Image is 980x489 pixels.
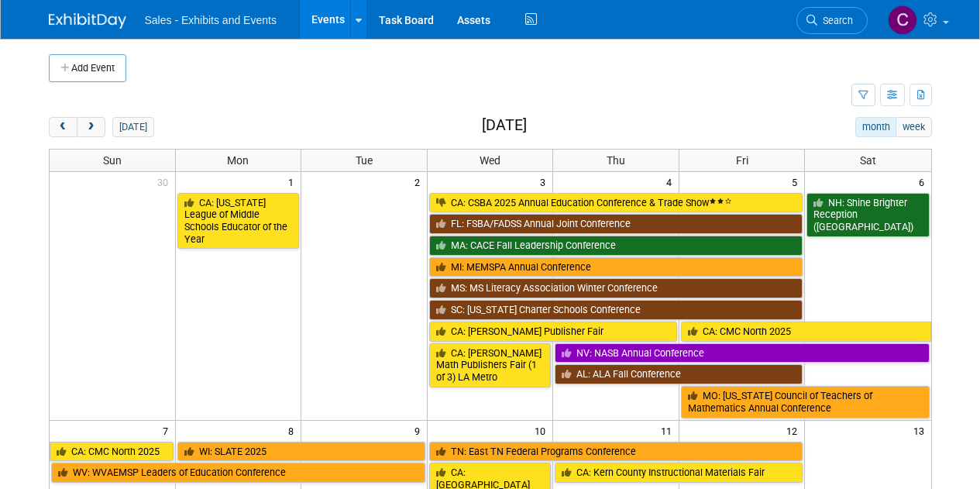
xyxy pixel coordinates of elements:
[429,214,803,234] a: FL: FSBA/FADSS Annual Joint Conference
[888,5,917,35] img: Christine Lurz
[429,300,803,320] a: SC: [US_STATE] Charter Schools Conference
[287,421,301,440] span: 8
[482,117,527,134] h2: [DATE]
[896,117,931,137] button: week
[555,364,803,384] a: AL: ALA Fall Conference
[429,236,803,256] a: MA: CACE Fall Leadership Conference
[145,14,277,26] span: Sales - Exhibits and Events
[49,54,126,82] button: Add Event
[533,421,552,440] span: 10
[51,463,425,483] a: WV: WVAEMSP Leaders of Education Conference
[161,421,175,440] span: 7
[49,13,126,29] img: ExhibitDay
[429,442,803,462] a: TN: East TN Federal Programs Conference
[429,322,677,342] a: CA: [PERSON_NAME] Publisher Fair
[736,154,748,167] span: Fri
[855,117,896,137] button: month
[681,386,930,418] a: MO: [US_STATE] Council of Teachers of Mathematics Annual Conference
[429,193,803,213] a: CA: CSBA 2025 Annual Education Conference & Trade Show
[806,193,929,237] a: NH: Shine Brighter Reception ([GEOGRAPHIC_DATA])
[413,172,427,191] span: 2
[917,172,931,191] span: 6
[665,172,679,191] span: 4
[356,154,373,167] span: Tue
[860,154,876,167] span: Sat
[177,193,300,250] a: CA: [US_STATE] League of Middle Schools Educator of the Year
[555,463,803,483] a: CA: Kern County Instructional Materials Fair
[607,154,625,167] span: Thu
[429,278,803,298] a: MS: MS Literacy Association Winter Conference
[156,172,175,191] span: 30
[77,117,105,137] button: next
[790,172,804,191] span: 5
[659,421,679,440] span: 11
[538,172,552,191] span: 3
[112,117,153,137] button: [DATE]
[287,172,301,191] span: 1
[177,442,425,462] a: WI: SLATE 2025
[912,421,931,440] span: 13
[785,421,804,440] span: 12
[555,343,929,363] a: NV: NASB Annual Conference
[681,322,931,342] a: CA: CMC North 2025
[429,257,803,277] a: MI: MEMSPA Annual Conference
[413,421,427,440] span: 9
[480,154,500,167] span: Wed
[227,154,249,167] span: Mon
[49,117,77,137] button: prev
[429,343,552,387] a: CA: [PERSON_NAME] Math Publishers Fair (1 of 3) LA Metro
[796,7,868,34] a: Search
[50,442,174,462] a: CA: CMC North 2025
[103,154,122,167] span: Sun
[817,15,853,26] span: Search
